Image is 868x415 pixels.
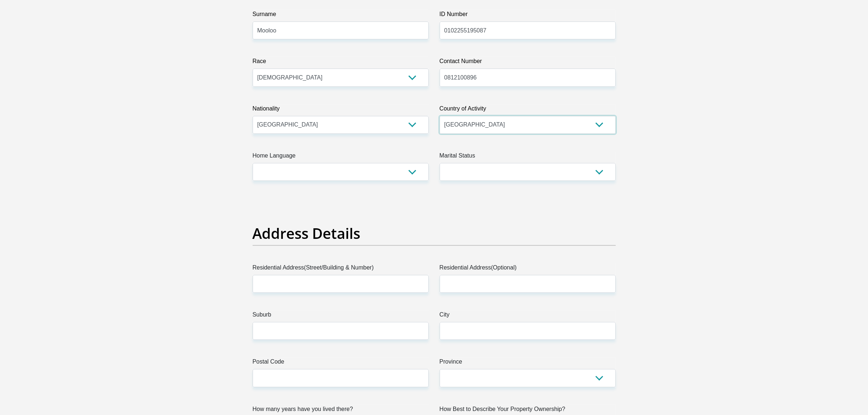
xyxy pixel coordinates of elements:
[253,369,429,387] input: Postal Code
[440,57,616,69] label: Contact Number
[440,22,616,39] input: ID Number
[253,22,429,39] input: Surname
[440,263,616,275] label: Residential Address(Optional)
[440,69,616,86] input: Contact Number
[253,310,429,322] label: Suburb
[253,104,429,116] label: Nationality
[253,151,429,163] label: Home Language
[440,10,616,22] label: ID Number
[253,225,616,242] h2: Address Details
[253,322,429,340] input: Suburb
[440,357,616,369] label: Province
[253,357,429,369] label: Postal Code
[440,310,616,322] label: City
[440,275,616,293] input: Address line 2 (Optional)
[253,57,429,69] label: Race
[440,104,616,116] label: Country of Activity
[253,275,429,293] input: Valid residential address
[440,151,616,163] label: Marital Status
[440,322,616,340] input: City
[440,369,616,387] select: Please Select a Province
[253,263,429,275] label: Residential Address(Street/Building & Number)
[253,10,429,22] label: Surname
